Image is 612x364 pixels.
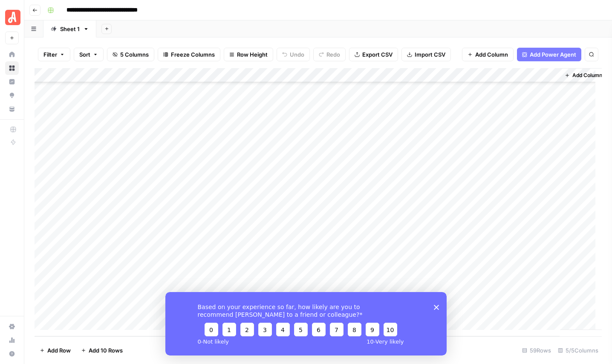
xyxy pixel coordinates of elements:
[290,50,304,59] span: Undo
[43,20,96,37] a: Sheet 1
[171,50,215,59] span: Freeze Columns
[326,50,340,59] span: Redo
[561,70,606,81] button: Add Column
[5,61,19,75] a: Browse
[517,48,581,61] button: Add Power Agent
[475,50,508,59] span: Add Column
[530,50,576,59] span: Add Power Agent
[60,25,80,33] div: Sheet 1
[237,50,268,59] span: Row Height
[5,10,20,25] img: Angi Logo
[5,333,19,347] a: Usage
[5,89,19,102] a: Opportunities
[554,344,602,357] div: 5/5 Columns
[5,7,19,28] button: Workspace: Angi
[415,50,445,59] span: Import CSV
[79,50,90,59] span: Sort
[35,344,76,357] button: Add Row
[5,347,19,361] button: Help + Support
[277,48,310,61] button: Undo
[47,346,71,355] span: Add Row
[313,48,346,61] button: Redo
[76,344,128,357] button: Add 10 Rows
[462,48,514,61] button: Add Column
[401,48,451,61] button: Import CSV
[572,72,602,79] span: Add Column
[107,48,154,61] button: 5 Columns
[5,75,19,89] a: Insights
[519,344,554,357] div: 59 Rows
[74,48,104,61] button: Sort
[120,50,149,59] span: 5 Columns
[362,50,393,59] span: Export CSV
[165,292,447,355] iframe: Survey from AirOps
[5,48,19,61] a: Home
[349,48,398,61] button: Export CSV
[5,102,19,116] a: Your Data
[43,50,57,59] span: Filter
[5,320,19,333] a: Settings
[224,48,273,61] button: Row Height
[158,48,220,61] button: Freeze Columns
[89,346,123,355] span: Add 10 Rows
[38,48,70,61] button: Filter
